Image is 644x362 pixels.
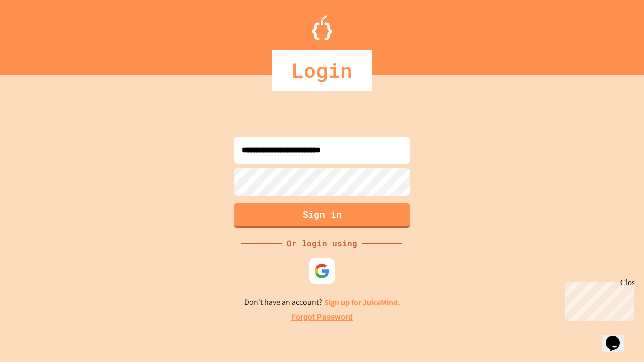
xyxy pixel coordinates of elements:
div: Or login using [282,237,362,249]
div: Chat with us now!Close [4,4,69,64]
div: Login [272,50,372,90]
img: google-icon.svg [314,263,330,279]
p: Don't have an account? [244,296,400,309]
button: Sign in [234,203,410,228]
iframe: chat widget [560,278,634,321]
a: Forgot Password [291,311,353,323]
a: Sign up for JuiceMind. [324,297,400,308]
img: Logo.svg [312,15,332,40]
iframe: chat widget [602,322,634,352]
